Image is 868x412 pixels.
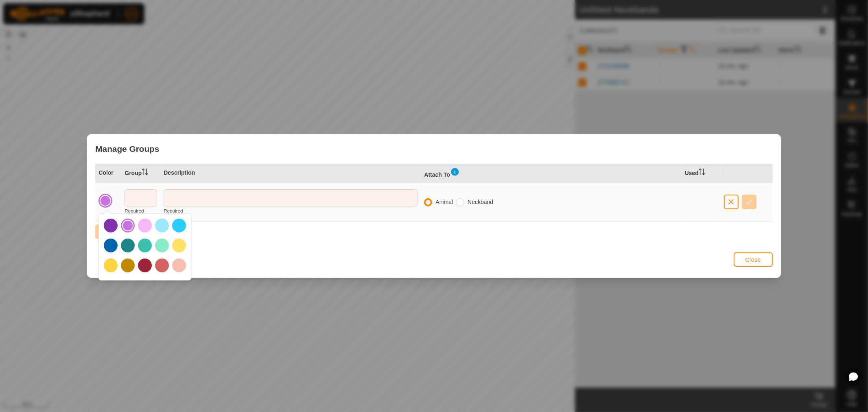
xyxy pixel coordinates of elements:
[125,208,144,213] small: Required
[734,252,773,267] button: Close
[87,134,781,163] div: Manage Groups
[121,164,160,183] th: Group
[95,164,121,183] th: Color
[435,199,453,205] label: Animal
[164,208,183,213] small: Required
[421,164,681,183] th: Attach To
[160,164,421,183] th: Description
[682,164,721,183] th: Used
[746,256,761,263] span: Close
[450,167,460,177] img: information
[468,199,493,205] label: Neckband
